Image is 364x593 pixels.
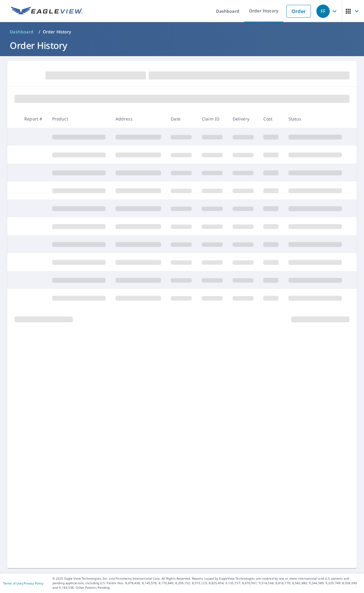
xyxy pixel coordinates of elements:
h1: Order History [7,39,357,52]
th: Cost [258,110,283,128]
img: EV Logo [11,7,83,16]
a: Order [286,5,311,18]
th: Report # [19,110,47,128]
th: Address [111,110,166,128]
nav: breadcrumb [7,27,357,37]
div: FF [316,5,330,18]
a: Privacy Policy [24,581,43,585]
th: Product [47,110,111,128]
span: Dashboard [10,29,34,35]
a: Dashboard [7,27,36,37]
a: Terms of Use [3,581,22,585]
li: / [39,28,40,36]
th: Claim ID [197,110,228,128]
p: © 2025 Eagle View Technologies, Inc. and Pictometry International Corp. All Rights Reserved. Repo... [52,576,361,590]
th: Date [166,110,197,128]
th: Status [284,110,347,128]
th: Delivery [228,110,259,128]
p: Order History [43,29,71,35]
p: | [3,581,43,585]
